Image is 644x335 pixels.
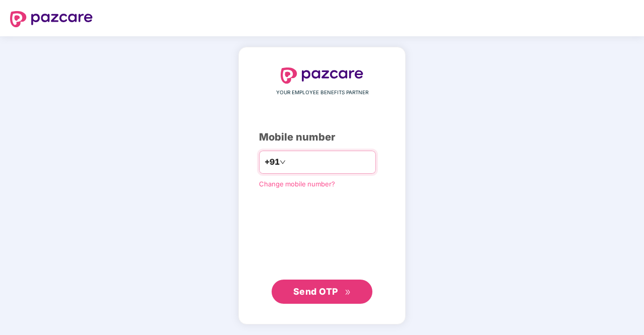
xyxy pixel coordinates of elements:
div: Mobile number [259,129,385,145]
a: Change mobile number? [259,180,335,188]
span: Send OTP [293,286,338,297]
span: double-right [345,289,351,296]
img: logo [10,11,93,27]
img: logo [281,68,363,84]
button: Send OTPdouble-right [272,280,372,304]
span: YOUR EMPLOYEE BENEFITS PARTNER [276,89,368,97]
span: +91 [265,156,280,168]
span: down [280,159,286,165]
